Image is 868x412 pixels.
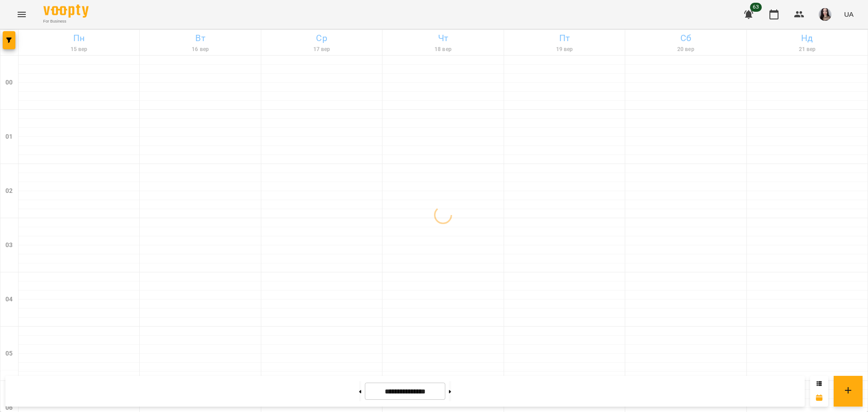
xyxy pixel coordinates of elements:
[750,3,762,12] span: 63
[263,45,381,54] h6: 17 вер
[819,8,831,21] img: 23d2127efeede578f11da5c146792859.jpg
[748,45,866,54] h6: 21 вер
[5,78,13,88] h6: 00
[5,240,13,250] h6: 03
[384,31,502,45] h6: Чт
[11,4,33,25] button: Menu
[844,9,854,19] span: UA
[5,295,13,304] h6: 04
[43,19,89,24] span: For Business
[141,31,259,45] h6: Вт
[20,45,138,54] h6: 15 вер
[627,31,745,45] h6: Сб
[748,31,866,45] h6: Нд
[505,45,623,54] h6: 19 вер
[384,45,502,54] h6: 18 вер
[141,45,259,54] h6: 16 вер
[840,6,857,23] button: UA
[5,349,13,359] h6: 05
[263,31,381,45] h6: Ср
[627,45,745,54] h6: 20 вер
[5,132,13,142] h6: 01
[43,5,89,18] img: Voopty Logo
[505,31,623,45] h6: Пт
[5,186,13,196] h6: 02
[20,31,138,45] h6: Пн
